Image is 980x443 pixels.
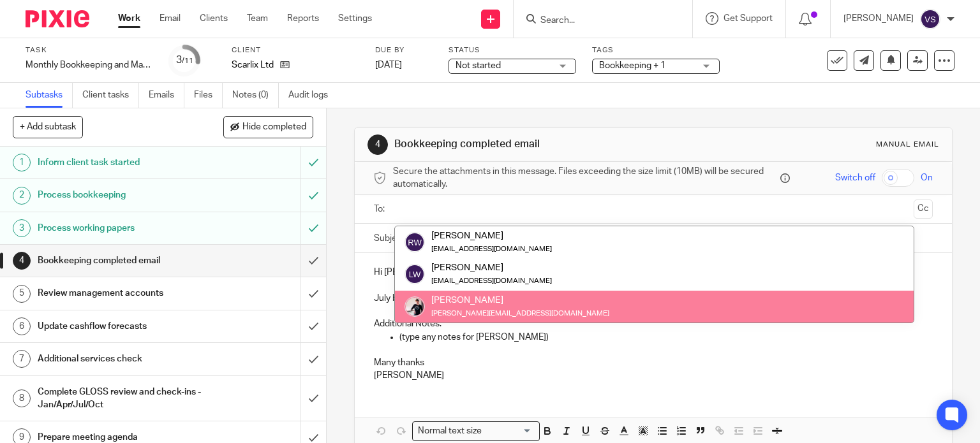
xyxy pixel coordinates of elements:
div: 5 [13,285,31,303]
div: 1 [13,154,31,171]
a: Client tasks [82,83,139,108]
div: 4 [13,252,31,270]
span: Bookkeeping + 1 [599,61,665,70]
div: Manual email [876,140,939,150]
div: [PERSON_NAME] [431,229,552,242]
small: /11 [182,57,193,64]
h1: Complete GLOSS review and check-ins - Jan/Apr/Jul/Oct [38,382,204,415]
p: Additional Notes: [374,317,933,330]
p: [PERSON_NAME] [374,369,933,382]
label: Tags [592,45,720,55]
a: Reports [287,12,319,25]
a: Team [247,12,268,25]
a: Emails [149,83,184,108]
div: 4 [367,134,388,155]
small: [EMAIL_ADDRESS][DOMAIN_NAME] [431,277,552,284]
a: Files [194,83,223,108]
h1: Review management accounts [38,284,204,303]
div: 6 [13,317,31,335]
input: Search [539,15,654,27]
span: Normal text size [415,425,485,438]
div: 3 [13,219,31,237]
h1: Process working papers [38,219,204,238]
div: 7 [13,350,31,368]
label: Status [449,45,576,55]
button: Hide completed [223,116,313,138]
div: 2 [13,187,31,205]
button: + Add subtask [13,116,83,138]
div: 3 [176,53,193,68]
p: Hi [PERSON_NAME] [374,266,933,279]
span: Hide completed [242,122,306,133]
a: Subtasks [26,83,73,108]
span: Get Support [724,14,773,23]
img: svg%3E [405,232,425,252]
a: Notes (0) [232,83,279,108]
label: To: [374,203,388,215]
a: Email [160,12,181,25]
span: [DATE] [375,61,402,69]
h1: Update cashflow forecasts [38,317,204,336]
p: July bookkeeping has been completed for Scarlix Ltd . Working papers have been set up and completed. [374,292,933,305]
p: Many thanks [374,356,933,369]
div: Search for option [412,421,540,441]
span: Switch off [835,171,875,184]
h1: Process bookkeeping [38,185,204,205]
a: Settings [338,12,372,25]
small: [PERSON_NAME][EMAIL_ADDRESS][DOMAIN_NAME] [431,310,609,317]
span: Secure the attachments in this message. Files exceeding the size limit (10MB) will be secured aut... [393,165,778,191]
label: Due by [375,45,433,55]
h1: Inform client task started [38,153,204,172]
a: Clients [200,12,228,25]
div: Monthly Bookkeeping and Management Accounts - Scarlix [26,59,153,71]
span: Not started [456,61,501,70]
input: Search for option [486,425,532,438]
div: [PERSON_NAME] [431,293,609,306]
h1: Bookkeeping completed email [38,251,204,270]
p: [PERSON_NAME] [843,12,914,25]
p: (type any notes for [PERSON_NAME]) [399,331,933,344]
span: On [921,171,933,184]
h1: Bookkeeping completed email [394,138,680,151]
small: [EMAIL_ADDRESS][DOMAIN_NAME] [431,245,552,252]
button: Cc [914,200,933,219]
img: AV307615.jpg [405,296,425,317]
label: Task [26,45,153,55]
label: Client [232,45,359,55]
a: Work [118,12,140,25]
p: Scarlix Ltd [232,59,274,71]
img: svg%3E [405,264,425,284]
label: Subject: [374,232,407,245]
img: Pixie [26,10,89,27]
a: Audit logs [288,83,338,108]
h1: Additional services check [38,349,204,368]
div: [PERSON_NAME] [431,261,552,274]
img: svg%3E [920,9,940,29]
div: 8 [13,389,31,407]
